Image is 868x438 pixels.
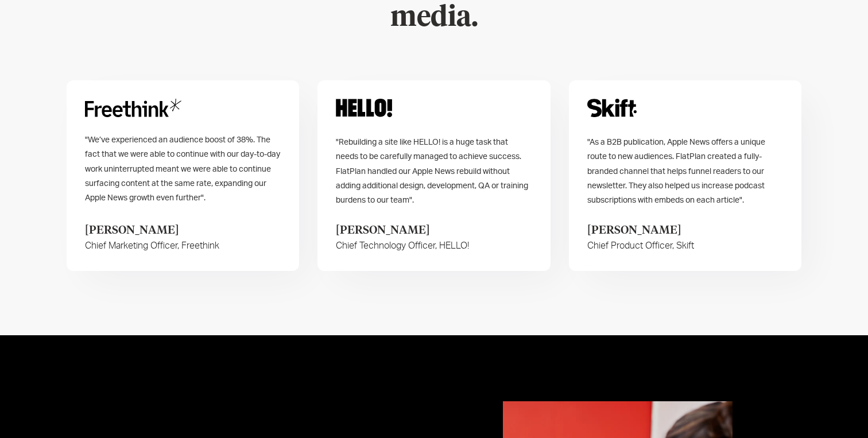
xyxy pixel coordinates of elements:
p: Chief Marketing Officer, Freethink [85,239,219,253]
p: [PERSON_NAME] [85,222,219,239]
p: Chief Product Officer, Skift [587,239,694,253]
p: Chief Technology Officer, HELLO! [336,239,469,253]
p: [PERSON_NAME] [336,222,469,239]
span: "We’ve experienced an audience boost of 38%. The fact that we were able to continue with our day-... [85,136,280,202]
span: "As a B2B publication, Apple News offers a unique route to new audiences. FlatPlan created a full... [587,138,765,204]
span: "Rebuilding a site like HELLO! is a huge task that needs to be carefully managed to achieve succe... [336,138,528,204]
p: [PERSON_NAME] [587,222,694,239]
